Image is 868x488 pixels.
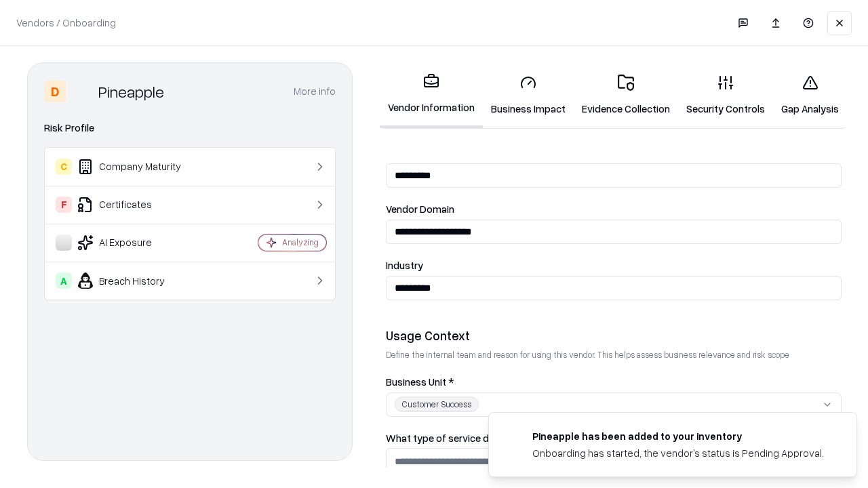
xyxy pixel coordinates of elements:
div: Company Maturity [56,159,218,175]
div: C [56,159,72,175]
a: Security Controls [678,64,773,127]
div: Analyzing [282,237,319,248]
div: F [56,197,72,213]
div: Usage Context [386,327,842,344]
label: Vendor Domain [386,204,842,214]
div: Certificates [56,197,218,213]
div: Onboarding has started, the vendor's status is Pending Approval. [532,446,824,460]
p: Define the internal team and reason for using this vendor. This helps assess business relevance a... [386,349,842,361]
a: Evidence Collection [574,64,678,127]
div: Customer Success [395,396,479,412]
img: pineappleenergy.com [505,429,521,445]
a: Gap Analysis [773,64,847,127]
div: A [56,272,72,289]
p: Vendors / Onboarding [16,16,116,30]
div: D [44,81,66,102]
div: Pineapple has been added to your inventory [532,429,824,443]
label: Industry [386,260,842,270]
button: More info [294,79,336,104]
button: Customer Success [386,392,842,417]
div: Pineapple [98,81,164,102]
label: What type of service does the vendor provide? * [386,433,842,443]
div: AI Exposure [56,235,218,251]
a: Vendor Information [380,62,483,128]
a: Business Impact [483,64,574,127]
label: Business Unit * [386,377,842,387]
div: Breach History [56,272,218,289]
img: Pineapple [71,81,93,102]
div: Risk Profile [44,120,336,136]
